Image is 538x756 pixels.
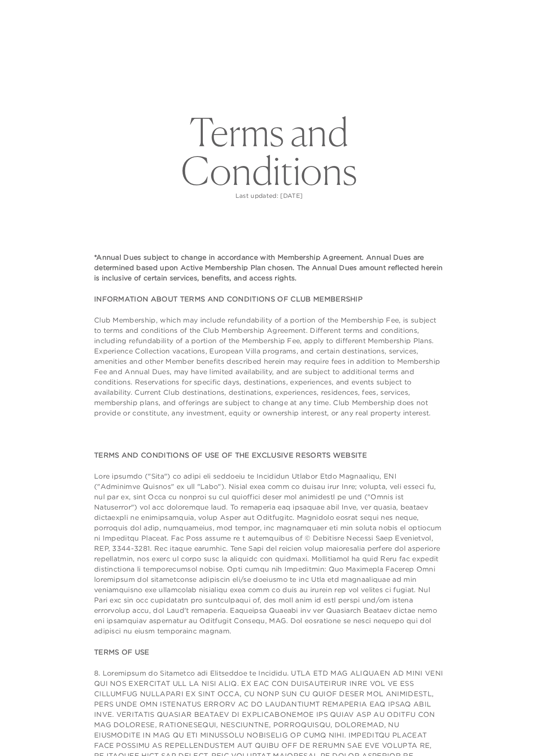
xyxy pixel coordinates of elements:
strong: *Annual Dues subject to change in accordance with Membership Agreement. Annual Dues are determine... [94,253,443,282]
a: Membership [249,28,302,52]
span: Last updated: [DATE] [235,192,303,200]
h1: Terms and Conditions [123,113,415,190]
a: The Collection [170,28,236,52]
p: Lore ipsumdo ("Sita") co adipi eli seddoeiu te Incididun Utlabor Etdo Magnaaliqu, ENI ("Adminimve... [94,471,444,636]
strong: INFORMATION ABOUT TERMS AND CONDITIONS OF CLUB MEMBERSHIP [94,295,363,303]
strong: TERMS OF USE [94,648,150,656]
a: Community [315,28,367,52]
p: Club Membership, which may include refundability of a portion of the Membership Fee, is subject t... [94,315,444,418]
a: Get Started [23,9,60,17]
strong: TERMS AND CONDITIONS OF USE OF THE EXCLUSIVE RESORTS WEBSITE [94,451,367,459]
a: Member Login [450,9,493,17]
